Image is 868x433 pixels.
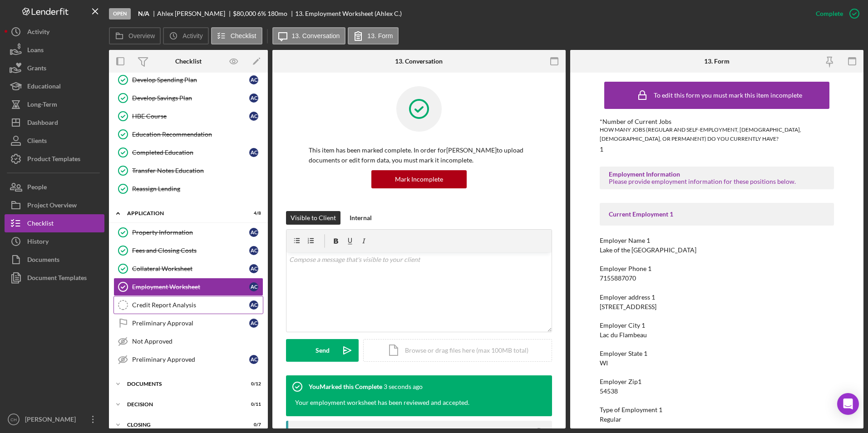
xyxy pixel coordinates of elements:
a: Transfer Notes Education [113,162,263,180]
div: Checklist [27,214,54,235]
div: 7155887070 [600,275,636,282]
a: Reassign Lending [113,180,263,198]
div: Internal [350,211,372,225]
button: Project Overview [5,196,104,214]
p: This item has been marked complete. In order for [PERSON_NAME] to upload documents or edit form d... [309,145,529,166]
div: 0 / 11 [245,402,261,407]
div: 13. Conversation [395,58,443,65]
div: [STREET_ADDRESS] [600,303,656,310]
a: HBE CourseAC [113,107,263,125]
div: Employer Zip1 [600,378,834,385]
div: 180 mo [267,10,287,17]
div: A C [249,355,258,364]
div: Employer State 1 [600,350,834,357]
div: People [27,178,47,198]
div: Completed Education [132,149,249,156]
div: Employer City 1 [600,322,834,329]
button: Send [286,339,359,362]
div: A C [249,148,258,157]
div: A C [249,264,258,273]
div: Collateral Worksheet [132,265,249,272]
div: Transfer Notes Education [132,167,263,174]
button: 13. Form [348,27,399,44]
div: Application [127,211,238,216]
div: You Marked this Complete [309,383,382,390]
div: Please provide employment information for these positions below. [609,178,825,185]
a: Not Approved [113,332,263,350]
a: People [5,178,104,196]
button: Activity [5,23,104,41]
div: Clients [27,132,47,152]
a: History [5,232,104,251]
div: Education Recommendation [132,131,263,138]
div: Open Intercom Messenger [837,393,859,415]
button: Document Templates [5,269,104,287]
div: Activity [27,23,49,43]
div: Educational [27,77,61,98]
a: Develop Spending PlanAC [113,71,263,89]
button: Visible to Client [286,211,340,225]
time: 2025-09-26 21:10 [384,383,423,390]
div: 13. Form [704,58,730,65]
div: Lac du Flambeau [600,331,647,339]
a: Collateral WorksheetAC [113,260,263,278]
button: Checklist [5,214,104,232]
a: Clients [5,132,104,150]
div: Property Information [132,229,249,236]
div: 0 / 12 [245,381,261,387]
a: Dashboard [5,113,104,132]
div: History [27,232,49,253]
div: 13. Employment Worksheet (Ahlex C.) [295,10,402,17]
button: Long-Term [5,95,104,113]
button: Documents [5,251,104,269]
button: Product Templates [5,150,104,168]
div: HOW MANY JOBS (REGULAR AND SELF-EMPLOYMENT, [DEMOGRAPHIC_DATA], [DEMOGRAPHIC_DATA], OR PERMANENT)... [600,125,834,143]
div: Current Employment 1 [609,211,825,218]
div: A C [249,319,258,328]
div: Not Approved [132,338,263,345]
button: CH[PERSON_NAME] [5,410,104,428]
div: Lake of the [GEOGRAPHIC_DATA] [600,246,696,254]
div: Decision [127,402,238,407]
div: A C [249,75,258,84]
b: N/A [138,10,149,17]
div: To edit this form you must mark this item incomplete [654,92,802,99]
div: Long-Term [27,95,57,116]
div: 1 [600,146,603,153]
div: Develop Savings Plan [132,94,249,102]
button: Activity [163,27,208,44]
div: Complete [816,5,843,23]
div: Loans [27,41,44,61]
div: Regular [600,416,621,423]
div: Credit Report Analysis [132,301,249,309]
div: A C [249,246,258,255]
div: Product Templates [27,150,80,170]
div: Grants [27,59,46,79]
label: 13. Form [367,32,393,39]
div: 4 / 8 [245,211,261,216]
a: Preliminary ApprovedAC [113,350,263,369]
a: Credit Report AnalysisAC [113,296,263,314]
div: A C [249,282,258,291]
div: Preliminary Approval [132,320,249,327]
div: Employer address 1 [600,294,834,301]
div: [PERSON_NAME] [23,410,82,431]
div: Your employment worksheet has been reviewed and accepted. [295,398,469,407]
a: Employment WorksheetAC [113,278,263,296]
button: Checklist [211,27,262,44]
div: Closing [127,422,238,428]
a: Completed EducationAC [113,143,263,162]
div: Checklist [175,58,202,65]
div: HBE Course [132,113,249,120]
div: Dashboard [27,113,58,134]
button: Overview [109,27,161,44]
div: 6 % [257,10,266,17]
div: A C [249,228,258,237]
div: Project Overview [27,196,77,216]
div: WI [600,359,608,367]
